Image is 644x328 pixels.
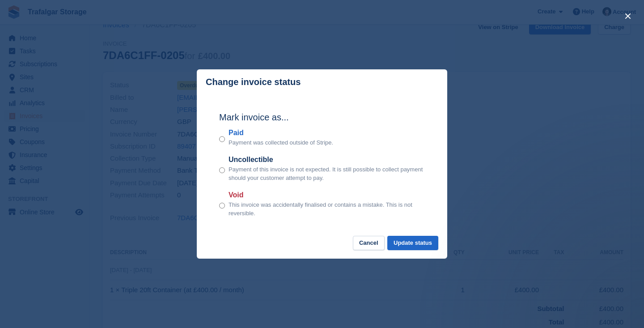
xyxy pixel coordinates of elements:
[206,77,301,87] p: Change invoice status
[219,111,425,124] h2: Mark invoice as...
[229,200,425,218] p: This invoice was accidentally finalised or contains a mistake. This is not reversible.
[353,236,385,251] button: Cancel
[621,9,635,23] button: close
[229,128,333,138] label: Paid
[229,165,425,183] p: Payment of this invoice is not expected. It is still possible to collect payment should your cust...
[229,138,333,147] p: Payment was collected outside of Stripe.
[229,190,425,200] label: Void
[229,154,425,165] label: Uncollectible
[387,236,438,251] button: Update status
